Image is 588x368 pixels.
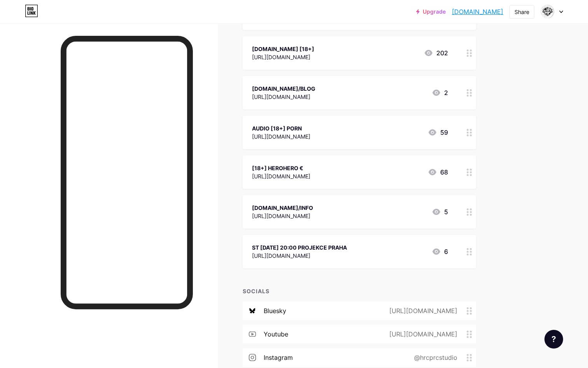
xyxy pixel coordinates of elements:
[252,212,313,220] div: [URL][DOMAIN_NAME]
[252,85,315,93] div: [DOMAIN_NAME]/BLOG
[252,132,310,141] div: [URL][DOMAIN_NAME]
[452,7,503,16] a: [DOMAIN_NAME]
[243,287,476,295] div: SOCIALS
[252,93,315,101] div: [URL][DOMAIN_NAME]
[252,53,314,61] div: [URL][DOMAIN_NAME]
[428,128,448,137] div: 59
[252,45,314,53] div: [DOMAIN_NAME] [18+]
[428,167,448,177] div: 68
[252,124,310,132] div: AUDIO [18+] PORN
[402,353,467,362] div: @hrcprcstudio
[377,306,467,315] div: [URL][DOMAIN_NAME]
[540,4,555,19] img: hrc prc
[252,172,310,180] div: [URL][DOMAIN_NAME]
[424,48,448,58] div: 202
[416,9,446,15] a: Upgrade
[432,88,448,97] div: 2
[252,164,310,172] div: [18+] HEROHERO €
[514,8,529,16] div: Share
[264,306,286,315] div: bluesky
[264,353,293,362] div: instagram
[432,247,448,256] div: 6
[252,204,313,212] div: [DOMAIN_NAME]/INFO
[264,329,288,339] div: youtube
[432,207,448,217] div: 5
[252,243,347,252] div: ST [DATE] 20:00 PROJEKCE PRAHA
[377,329,467,339] div: [URL][DOMAIN_NAME]
[252,252,347,260] div: [URL][DOMAIN_NAME]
